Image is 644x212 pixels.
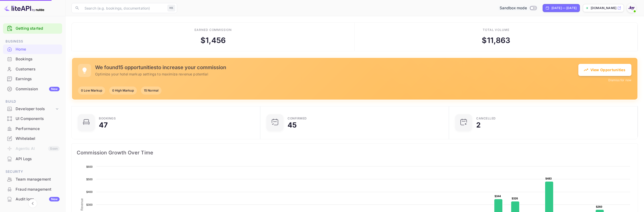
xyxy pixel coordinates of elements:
[3,154,62,163] a: API Logs
[288,121,297,129] div: 45
[578,64,631,76] button: View Opportunities
[28,199,37,208] button: Collapse navigation
[596,205,602,208] text: $260
[16,177,60,182] div: Team management
[551,6,577,10] div: [DATE] — [DATE]
[168,5,175,11] div: ⌘K
[200,35,226,46] div: $ 1,456
[49,87,60,91] div: New
[3,194,62,204] a: Audit logsNew
[16,66,60,72] div: Customers
[95,64,578,70] h5: We found 15 opportunities to increase your commission
[3,185,62,194] a: Fraud management
[482,35,510,46] div: $ 11,863
[16,106,55,112] div: Developer tools
[16,116,60,122] div: UI Components
[78,88,105,93] span: 0 Low Markup
[3,99,62,104] span: Build
[3,64,62,74] a: Customers
[16,56,60,62] div: Bookings
[194,28,232,32] div: Earned commission
[545,177,552,180] text: $483
[86,178,93,181] text: $500
[3,154,62,164] div: API Logs
[476,117,496,120] div: CANCELLED
[95,71,578,77] p: Optimize your hotel markup settings to maximize revenue potential
[3,54,62,64] a: Bookings
[498,5,539,11] div: Switch to Production mode
[476,121,481,129] div: 2
[3,39,62,44] span: Business
[16,126,60,132] div: Performance
[16,187,60,192] div: Fraud management
[3,194,62,204] div: Audit logsNew
[495,195,501,198] text: $344
[500,5,527,11] span: Sandbox mode
[4,4,44,12] img: LiteAPI logo
[16,196,60,202] div: Audit logs
[3,169,62,175] span: Security
[627,4,635,12] img: With Joy
[16,86,60,92] div: Commission
[3,175,62,184] a: Team management
[99,117,116,120] div: Bookings
[82,3,166,13] input: Search (e.g. bookings, documentation)
[3,114,62,124] div: UI Components
[16,136,60,142] div: Whitelabel
[483,28,510,32] div: Total volume
[49,197,60,201] div: New
[141,88,162,93] span: 15 Normal
[16,76,60,82] div: Earnings
[3,84,62,94] div: CommissionNew
[16,156,60,162] div: API Logs
[591,6,616,10] p: [DOMAIN_NAME]
[86,203,93,206] text: $300
[3,45,62,54] a: Home
[109,88,137,93] span: 0 High Markup
[3,105,62,113] div: Developer tools
[16,26,60,31] a: Getting started
[3,23,62,34] div: Getting started
[77,149,633,157] span: Commission Growth Over Time
[512,197,518,200] text: $326
[80,198,84,210] text: Revenue
[86,165,93,168] text: $600
[3,124,62,133] a: Performance
[3,114,62,123] a: UI Components
[3,185,62,194] div: Fraud management
[3,84,62,94] a: CommissionNew
[99,121,108,129] div: 47
[3,54,62,64] div: Bookings
[3,134,62,144] div: Whitelabel
[3,134,62,143] a: Whitelabel
[3,64,62,74] div: Customers
[288,117,307,120] div: Confirmed
[608,78,631,82] button: Dismiss for now
[3,74,62,83] a: Earnings
[86,190,93,193] text: $400
[16,47,60,52] div: Home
